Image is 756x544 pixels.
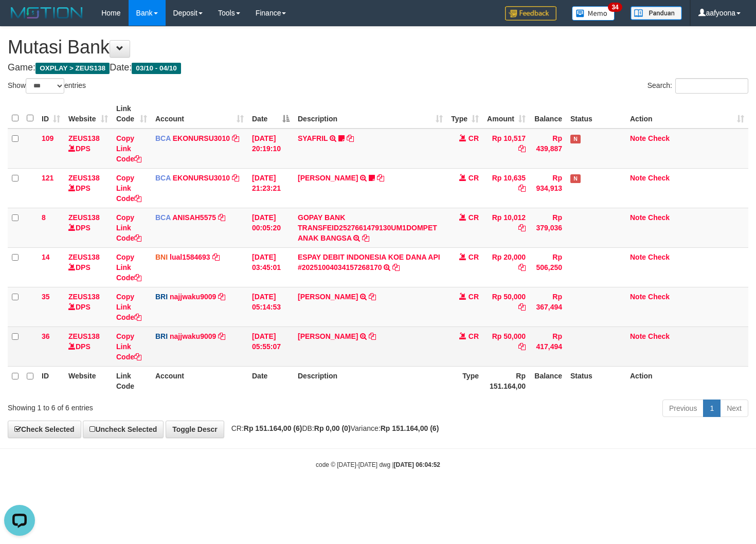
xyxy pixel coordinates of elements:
a: [PERSON_NAME] [298,293,358,301]
a: Check [648,293,670,301]
td: DPS [64,129,112,169]
a: Copy DANA NENENGHANAYU to clipboard [369,293,376,301]
span: CR [469,174,479,182]
a: 1 [703,400,721,417]
td: Rp 367,494 [530,287,566,327]
td: Rp 50,000 [483,287,530,327]
a: Check [648,134,670,142]
a: Copy Link Code [116,293,141,321]
a: Copy M. RASID to clipboard [377,174,384,182]
strong: [DATE] 06:04:52 [394,461,440,468]
th: Link Code: activate to sort column ascending [112,99,151,129]
a: Copy GOPAY BANK TRANSFEID2527661479130UM1DOMPET ANAK BANGSA to clipboard [362,234,369,242]
a: GOPAY BANK TRANSFEID2527661479130UM1DOMPET ANAK BANGSA [298,213,437,242]
th: ID [38,366,64,395]
td: [DATE] 21:23:21 [248,168,294,208]
h1: Mutasi Bank [8,37,748,58]
a: Copy Link Code [116,174,141,203]
td: [DATE] 00:05:20 [248,208,294,247]
th: Status [566,366,626,395]
span: BCA [155,213,171,222]
a: EKONURSU3010 [173,134,230,142]
a: Previous [662,400,704,417]
a: ANISAH5575 [172,213,216,222]
td: [DATE] 05:55:07 [248,327,294,366]
button: Open LiveChat chat widget [4,4,35,35]
th: Action: activate to sort column ascending [626,99,748,129]
a: SYAFRIL [298,134,328,142]
a: Copy Rp 20,000 to clipboard [518,263,526,271]
td: Rp 10,012 [483,208,530,247]
th: Balance [530,99,566,129]
span: Has Note [570,174,581,183]
th: Website: activate to sort column ascending [64,99,112,129]
a: Copy EKONURSU3010 to clipboard [232,174,239,182]
th: Date: activate to sort column descending [248,99,294,129]
a: ZEUS138 [68,134,100,142]
span: OXPLAY > ZEUS138 [35,63,110,74]
td: DPS [64,208,112,247]
td: Rp 20,000 [483,247,530,287]
a: Note [630,134,646,142]
th: Website [64,366,112,395]
a: najjwaku9009 [170,293,216,301]
span: 121 [42,174,53,182]
a: [PERSON_NAME] [298,332,358,340]
a: Toggle Descr [166,421,224,438]
td: Rp 10,517 [483,129,530,169]
a: Copy Rp 10,635 to clipboard [518,184,526,192]
td: DPS [64,327,112,366]
a: [PERSON_NAME] [298,174,358,182]
th: Account: activate to sort column ascending [151,99,248,129]
a: Copy Link Code [116,332,141,361]
th: Date [248,366,294,395]
span: CR: DB: Variance: [226,424,439,432]
img: MOTION_logo.png [8,5,86,21]
a: najjwaku9009 [170,332,216,340]
span: 14 [42,253,50,261]
th: Status [566,99,626,129]
td: DPS [64,168,112,208]
span: 35 [42,293,50,301]
a: Copy Link Code [116,134,141,163]
span: CR [469,213,479,222]
a: Note [630,332,646,340]
a: Copy ESPAY DEBIT INDONESIA KOE DANA API #20251004034157268170 to clipboard [392,263,400,271]
a: Check [648,332,670,340]
select: Showentries [26,78,64,94]
td: Rp 10,635 [483,168,530,208]
span: 109 [42,134,53,142]
td: Rp 379,036 [530,208,566,247]
strong: Rp 151.164,00 (6) [244,424,302,432]
h4: Game: Date: [8,63,748,73]
a: ZEUS138 [68,293,100,301]
strong: Rp 151.164,00 (6) [381,424,439,432]
span: BCA [155,174,171,182]
a: Note [630,293,646,301]
a: Note [630,174,646,182]
th: Balance [530,366,566,395]
a: lual1584693 [170,253,210,261]
th: Description [294,366,447,395]
label: Show entries [8,78,86,94]
small: code © [DATE]-[DATE] dwg | [316,461,440,468]
a: Copy Link Code [116,213,141,242]
td: [DATE] 03:45:01 [248,247,294,287]
img: Feedback.jpg [505,6,556,21]
input: Search: [675,78,748,94]
a: ZEUS138 [68,253,100,261]
a: Next [720,400,748,417]
span: BRI [155,332,168,340]
th: Type: activate to sort column ascending [447,99,483,129]
a: ESPAY DEBIT INDONESIA KOE DANA API #20251004034157268170 [298,253,440,271]
a: Copy SYAFRIL to clipboard [347,134,354,142]
td: Rp 934,913 [530,168,566,208]
span: BRI [155,293,168,301]
a: EKONURSU3010 [173,174,230,182]
div: Showing 1 to 6 of 6 entries [8,398,308,413]
label: Search: [647,78,748,94]
td: Rp 439,887 [530,129,566,169]
a: Copy EKONURSU3010 to clipboard [232,134,239,142]
a: Check [648,174,670,182]
span: CR [469,293,479,301]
